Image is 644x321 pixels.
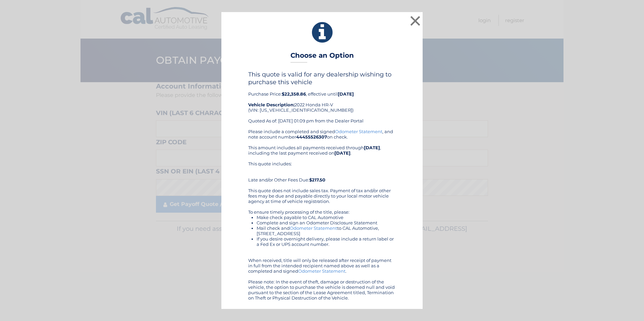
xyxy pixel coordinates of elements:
[338,91,354,97] b: [DATE]
[248,102,294,107] strong: Vehicle Description:
[409,14,422,28] button: ×
[257,220,396,225] li: Complete and sign an Odometer Disclosure Statement
[248,71,396,86] h4: This quote is valid for any dealership wishing to purchase this vehicle
[248,71,396,128] div: Purchase Price: , effective until 2022 Honda HR-V (VIN: [US_VEHICLE_IDENTIFICATION_NUMBER]) Quote...
[309,177,325,182] b: $217.50
[257,236,396,247] li: If you desire overnight delivery, please include a return label or a Fed Ex or UPS account number.
[364,145,380,150] b: [DATE]
[290,225,337,231] a: Odometer Statement
[290,51,354,63] h3: Choose an Option
[257,215,396,220] li: Make check payable to CAL Automotive
[282,91,306,97] b: $22,358.86
[334,150,351,156] b: [DATE]
[248,161,396,182] div: This quote includes: Late and/or Other Fees Due:
[298,268,345,274] a: Odometer Statement
[257,225,396,236] li: Mail check and to CAL Automotive, [STREET_ADDRESS]
[248,129,396,301] div: Please include a completed and signed , and note account number on check. This amount includes al...
[296,134,327,140] b: 44455526307
[335,129,382,134] a: Odometer Statement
